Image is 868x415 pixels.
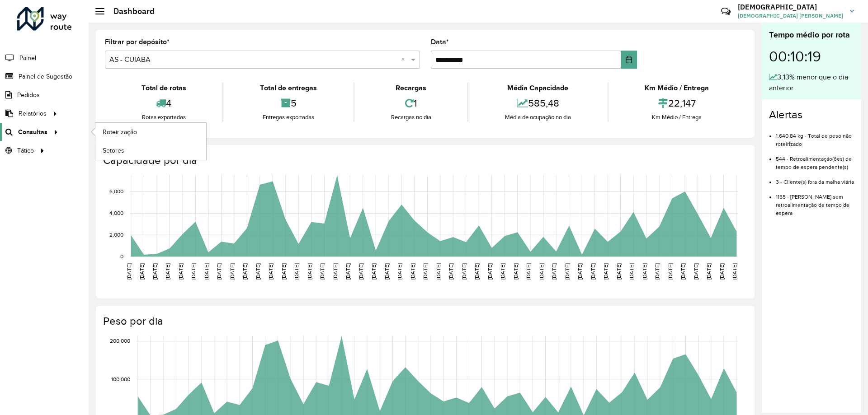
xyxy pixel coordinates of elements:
text: [DATE] [229,263,235,280]
span: Relatórios [19,109,47,118]
text: [DATE] [500,263,505,280]
text: [DATE] [667,263,673,280]
span: Pedidos [17,90,40,100]
text: [DATE] [564,263,570,280]
div: Média de ocupação no dia [471,113,605,122]
span: Consultas [18,127,47,137]
a: Roteirização [95,123,206,141]
button: Choose Date [621,51,637,69]
div: Entregas exportadas [226,113,351,122]
text: [DATE] [487,263,493,280]
div: Km Médio / Entrega [611,113,743,122]
text: 100,000 [111,376,130,382]
span: Tático [17,146,34,155]
text: 6,000 [109,189,123,195]
text: [DATE] [332,263,338,280]
label: Data [431,37,449,47]
text: [DATE] [525,263,531,280]
div: 3,13% menor que o dia anterior [769,72,854,93]
li: 3 - Cliente(s) fora da malha viária [776,171,854,186]
h3: [DEMOGRAPHIC_DATA] [738,3,843,11]
text: 2,000 [109,232,123,238]
text: [DATE] [293,263,299,280]
h4: Peso por dia [103,315,745,328]
div: 585,48 [471,93,605,113]
div: Recargas no dia [357,113,465,122]
span: Painel [19,53,36,63]
div: Total de entregas [226,83,351,93]
text: [DATE] [126,263,132,280]
text: [DATE] [307,263,312,280]
text: 200,000 [110,338,130,344]
span: Setores [103,146,124,155]
text: [DATE] [706,263,712,280]
div: Tempo médio por rota [769,29,854,41]
text: [DATE] [152,263,158,280]
label: Filtrar por depósito [105,37,170,47]
text: [DATE] [642,263,647,280]
li: 1155 - [PERSON_NAME] sem retroalimentação de tempo de espera [776,186,854,217]
text: [DATE] [680,263,686,280]
li: 544 - Retroalimentação(ões) de tempo de espera pendente(s) [776,148,854,171]
text: [DATE] [731,263,737,280]
text: [DATE] [410,263,415,280]
text: [DATE] [628,263,634,280]
text: [DATE] [603,263,609,280]
text: [DATE] [577,263,583,280]
text: [DATE] [538,263,544,280]
div: Rotas exportadas [107,113,220,122]
li: 1.640,84 kg - Total de peso não roteirizado [776,125,854,148]
text: [DATE] [203,263,209,280]
span: Roteirização [103,127,137,137]
text: [DATE] [513,263,519,280]
text: [DATE] [396,263,402,280]
span: Painel de Sugestão [19,72,72,81]
text: [DATE] [281,263,287,280]
text: [DATE] [371,263,377,280]
text: [DATE] [268,263,274,280]
text: [DATE] [358,263,364,280]
div: Recargas [357,83,465,93]
text: [DATE] [422,263,428,280]
h2: Dashboard [104,6,155,16]
text: 4,000 [109,210,123,216]
text: [DATE] [616,263,622,280]
div: 1 [357,93,465,113]
div: 22,147 [611,93,743,113]
text: [DATE] [474,263,480,280]
text: [DATE] [216,263,222,280]
text: [DATE] [345,263,351,280]
text: [DATE] [435,263,441,280]
text: [DATE] [190,263,196,280]
h4: Capacidade por dia [103,154,745,167]
text: [DATE] [139,263,145,280]
span: [DEMOGRAPHIC_DATA] [PERSON_NAME] [738,12,843,20]
span: Clear all [401,54,409,65]
text: [DATE] [242,263,248,280]
a: Setores [95,141,206,159]
text: [DATE] [590,263,596,280]
text: [DATE] [165,263,170,280]
text: [DATE] [255,263,261,280]
div: Total de rotas [107,83,220,93]
text: [DATE] [693,263,699,280]
div: 5 [226,93,351,113]
text: [DATE] [319,263,325,280]
text: [DATE] [448,263,454,280]
text: 0 [120,253,123,259]
div: Média Capacidade [471,83,605,93]
div: 00:10:19 [769,41,854,72]
div: Km Médio / Entrega [611,83,743,93]
text: [DATE] [654,263,660,280]
h4: Alertas [769,108,854,121]
a: Contato Rápido [716,2,736,21]
text: [DATE] [719,263,725,280]
text: [DATE] [178,263,184,280]
div: 4 [107,93,220,113]
text: [DATE] [551,263,557,280]
text: [DATE] [461,263,467,280]
text: [DATE] [384,263,390,280]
